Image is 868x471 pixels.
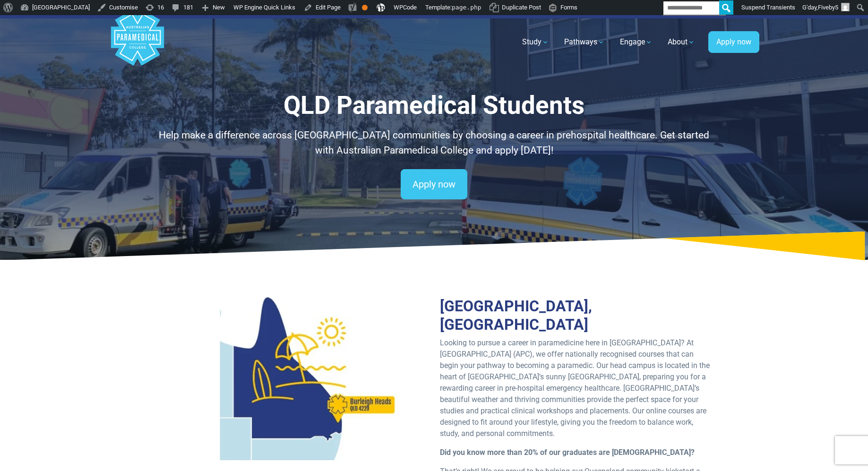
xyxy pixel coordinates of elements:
a: Engage [614,29,658,55]
a: Study [516,29,555,55]
p: Looking to pursue a career in paramedicine here in [GEOGRAPHIC_DATA]? At [GEOGRAPHIC_DATA] (APC),... [440,337,711,439]
h1: QLD Paramedical Students [158,91,711,120]
h2: [GEOGRAPHIC_DATA], [GEOGRAPHIC_DATA] [440,297,711,334]
a: Pathways [559,29,610,55]
a: Australian Paramedical College [109,18,166,66]
a: Apply now [401,169,467,199]
strong: Did you know more than 20% of our graduates are [DEMOGRAPHIC_DATA]? [440,448,695,457]
p: Help make a difference across [GEOGRAPHIC_DATA] communities by choosing a career in prehospital h... [158,128,711,158]
a: Apply now [708,31,759,53]
a: About [662,29,701,55]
